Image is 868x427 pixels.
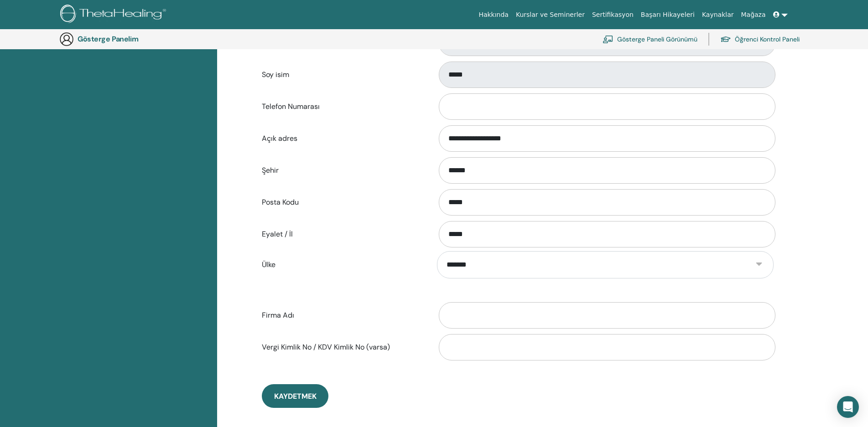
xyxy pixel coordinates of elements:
font: Vergi Kimlik No / KDV Kimlik No (varsa) [262,342,390,352]
font: Kaydetmek [274,391,317,401]
img: chalkboard-teacher.svg [603,35,613,43]
a: Öğrenci Kontrol Paneli [720,29,800,49]
font: Mağaza [741,11,765,18]
a: Başarı Hikayeleri [637,6,698,23]
button: Kaydetmek [262,384,328,408]
a: Hakkında [475,6,512,23]
a: Sertifikasyon [588,6,637,23]
a: Kurslar ve Seminerler [512,6,588,23]
img: logo.png [60,5,169,25]
a: Kaynaklar [698,6,738,23]
font: Soy isim [262,70,289,79]
font: Öğrenci Kontrol Paneli [735,36,800,44]
img: generic-user-icon.jpg [59,32,74,46]
font: Gösterge Paneli Görünümü [617,36,697,44]
font: Başarı Hikayeleri [641,11,695,18]
font: Kurslar ve Seminerler [516,11,585,18]
font: Kaynaklar [702,11,734,18]
div: Intercom Messenger'ı açın [837,396,859,418]
font: Hakkında [478,11,509,18]
a: Mağaza [737,6,769,23]
a: Gösterge Paneli Görünümü [603,29,697,49]
font: Açık adres [262,134,297,143]
img: graduation-cap.svg [720,36,731,43]
font: Sertifikasyon [592,11,634,18]
font: Telefon Numarası [262,102,320,111]
font: Firma Adı [262,310,294,320]
font: Ülke [262,260,275,269]
font: Gösterge Panelim [78,34,138,44]
font: Şehir [262,165,279,175]
font: Eyalet / İl [262,229,293,239]
font: Posta Kodu [262,197,299,207]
